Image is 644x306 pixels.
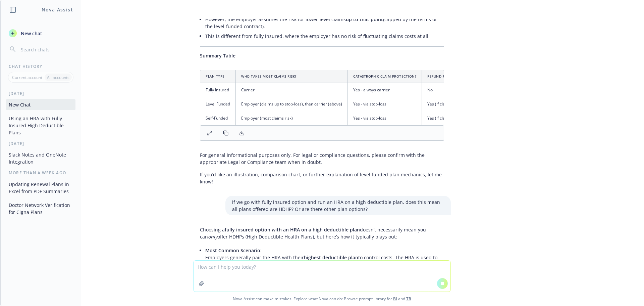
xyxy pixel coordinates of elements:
td: Yes (if claims are low) [422,97,474,111]
span: up to that point [346,16,383,23]
div: [DATE] [1,141,81,146]
em: only [208,233,217,240]
button: Slack Notes and OneNote Integration [6,149,75,167]
p: For general informational purposes only. For legal or compliance questions, please confirm with t... [200,151,444,166]
a: TR [406,296,411,302]
p: Choosing a doesn’t necessarily mean you can offer HDHPs (High Deductible Health Plans), but here’... [200,226,444,240]
div: [DATE] [1,91,81,96]
button: Updating Renewal Plans in Excel from PDF Summaries [6,179,75,197]
button: New Chat [6,99,75,110]
span: Most Common Scenario: [205,247,262,254]
span: fully insured option with an HRA on a high deductible plan [225,226,360,233]
p: Employers generally pair the HRA with their to control costs. The HRA is used to “buy down” emplo... [205,247,444,275]
td: Yes - always carrier [348,83,422,97]
span: New chat [19,30,42,37]
th: Plan Type [200,70,236,83]
button: Doctor Network Verification for Cigna Plans [6,200,75,218]
button: Using an HRA with Fully Insured High Deductible Plans [6,113,75,138]
td: Yes - via stop-loss [348,111,422,125]
a: BI [393,296,397,302]
td: Yes - via stop-loss [348,97,422,111]
td: Employer (most claims risk) [236,111,348,125]
td: Yes (if claims are low) [422,111,474,125]
button: New chat [6,27,75,39]
td: Carrier [236,83,348,97]
p: if we go with fully insured option and run an HRA on a high deductible plan, does this mean all p... [232,199,444,213]
td: Level Funded [200,97,236,111]
li: This is different from fully insured, where the employer has no risk of fluctuating claims costs ... [205,31,444,41]
th: Who Takes Most Claims Risk? [236,70,348,83]
td: No [422,83,474,97]
td: Fully Insured [200,83,236,97]
p: All accounts [47,75,69,80]
input: Search chats [19,45,73,54]
p: Current account [12,75,42,80]
span: highest deductible plan [304,254,358,261]
td: Employer (claims up to stop-loss), then carrier (above) [236,97,348,111]
h1: Nova Assist [42,6,73,13]
td: Self-Funded [200,111,236,125]
div: Chat History [1,63,81,69]
span: Nova Assist can make mistakes. Explore what Nova can do: Browse prompt library for and [3,292,641,306]
span: Summary Table [200,52,235,59]
th: Refund Potential? [422,70,474,83]
th: Catastrophic Claim Protection? [348,70,422,83]
li: However, the employer assumes the risk for lower-level claims (capped by the terms of the level-f... [205,14,444,31]
div: More than a week ago [1,170,81,176]
p: If you’d like an illustration, comparison chart, or further explanation of level funded plan mech... [200,171,444,185]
